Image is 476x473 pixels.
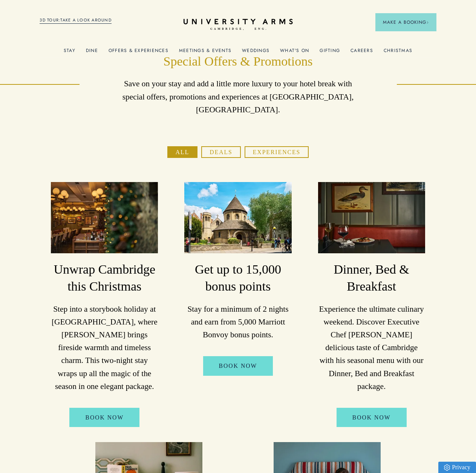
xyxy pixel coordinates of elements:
a: Weddings [242,48,269,58]
a: Book Now [337,408,407,427]
img: image-a169143ac3192f8fe22129d7686b8569f7c1e8bc-2500x1667-jpg [184,182,291,253]
a: Privacy [438,462,476,473]
img: image-a84cd6be42fa7fc105742933f10646be5f14c709-3000x2000-jpg [318,182,425,253]
a: 3D TOUR:TAKE A LOOK AROUND [40,17,112,24]
button: Experiences [245,146,309,158]
a: Meetings & Events [179,48,231,58]
p: Save on your stay and add a little more luxury to your hotel break with special offers, promotion... [119,77,357,116]
img: image-8c003cf989d0ef1515925c9ae6c58a0350393050-2500x1667-jpg [51,182,158,253]
p: Step into a storybook holiday at [GEOGRAPHIC_DATA], where [PERSON_NAME] brings fireside warmth an... [51,303,158,393]
button: All [167,146,197,158]
img: Privacy [444,464,450,471]
button: Make a BookingArrow icon [375,13,436,31]
a: What's On [280,48,309,58]
button: Deals [201,146,241,158]
a: Gifting [320,48,340,58]
span: Make a Booking [383,19,429,26]
h3: Unwrap Cambridge this Christmas [51,261,158,295]
h1: Special Offers & Promotions [119,53,357,70]
a: Offers & Experiences [109,48,168,58]
p: Experience the ultimate culinary weekend. Discover Executive Chef [PERSON_NAME] delicious taste o... [318,303,425,393]
img: Arrow icon [426,21,429,24]
a: Careers [350,48,373,58]
a: Stay [64,48,75,58]
h3: Dinner, Bed & Breakfast [318,261,425,295]
p: Stay for a minimum of 2 nights and earn from 5,000 Marriott Bonvoy bonus points. [184,303,291,341]
a: BOOK NOW [69,408,139,427]
h3: Get up to 15,000 bonus points [184,261,291,295]
a: Home [184,19,293,31]
a: Dine [86,48,98,58]
a: Christmas [384,48,412,58]
a: Book Now [203,356,273,375]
